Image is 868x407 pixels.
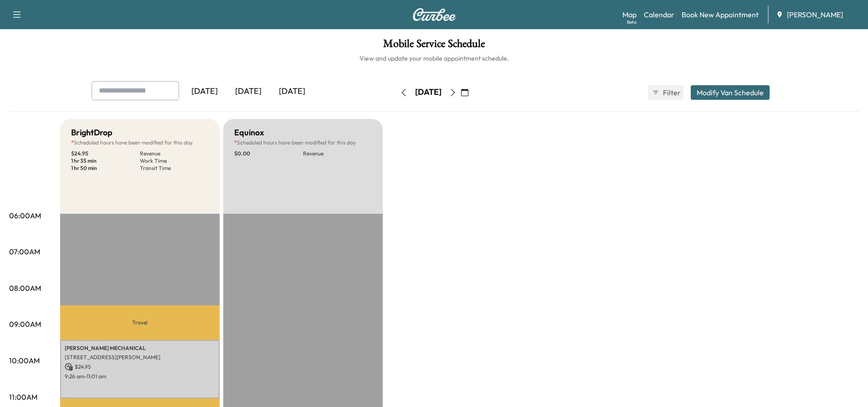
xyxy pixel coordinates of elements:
a: Calendar [644,9,674,20]
h5: Equinox [234,126,264,139]
h6: View and update your mobile appointment schedule. [9,54,859,63]
img: Curbee Logo [412,8,456,21]
h1: Mobile Service Schedule [9,38,859,54]
p: Work Time [140,157,209,165]
a: Book New Appointment [682,9,759,20]
p: Revenue [140,150,209,157]
p: Scheduled hours have been modified for this day [234,139,372,146]
p: [PERSON_NAME] MECHANICAL [65,345,215,352]
p: Transit Time [140,165,209,172]
span: Filter [663,87,679,98]
p: 1 hr 35 min [71,157,140,165]
div: [DATE] [226,81,270,102]
p: 06:00AM [9,210,41,221]
button: Filter [648,85,683,100]
p: Revenue [303,150,372,157]
a: MapBeta [622,9,637,20]
h5: BrightDrop [71,126,113,139]
div: Beta [627,19,637,26]
span: [PERSON_NAME] [787,9,843,20]
p: 07:00AM [9,246,40,257]
p: Travel [60,305,220,340]
button: Modify Van Schedule [691,85,770,100]
p: $ 24.95 [65,363,215,371]
div: [DATE] [270,81,314,102]
p: 08:00AM [9,283,41,294]
p: 11:00AM [9,392,37,402]
p: 10:00AM [9,355,40,366]
div: [DATE] [183,81,226,102]
p: $ 24.95 [71,150,140,157]
p: $ 0.00 [234,150,303,157]
p: 9:26 am - 11:01 am [65,373,215,380]
p: [STREET_ADDRESS][PERSON_NAME] [65,354,215,361]
p: Scheduled hours have been modified for this day [71,139,209,146]
p: 09:00AM [9,319,41,330]
p: 1 hr 50 min [71,165,140,172]
div: [DATE] [415,87,442,98]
